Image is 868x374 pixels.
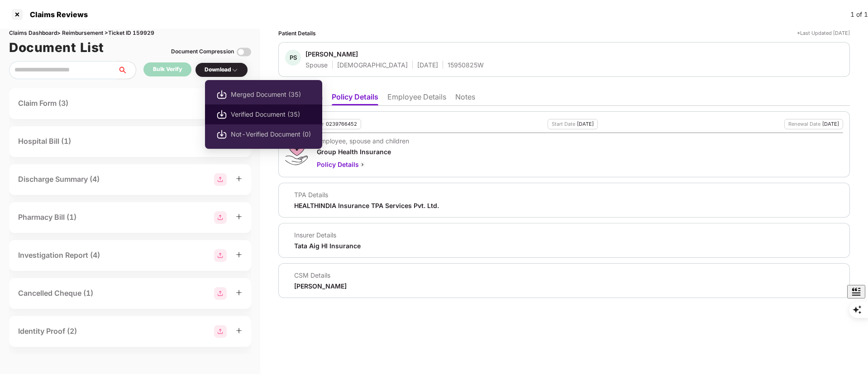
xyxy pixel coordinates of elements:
[236,327,242,334] span: plus
[18,326,77,337] div: Identity Proof (2)
[317,137,409,145] div: Employee, spouse and children
[359,161,366,168] img: svg+xml;base64,PHN2ZyBpZD0iQmFjay0yMHgyMCIgeG1sbnM9Imh0dHA6Ly93d3cudzMub3JnLzIwMDAvc3ZnIiB3aWR0aD...
[236,175,242,182] span: plus
[18,288,93,299] div: Cancelled Cheque (1)
[231,109,311,119] span: Verified Document (35)
[24,10,88,19] div: Claims Reviews
[822,121,839,127] div: [DATE]
[216,109,227,120] img: svg+xml;base64,PHN2ZyBpZD0iRG93bmxvYWQtMjB4MjAiIHhtbG5zPSJodHRwOi8vd3d3LnczLm9yZy8yMDAwL3N2ZyIgd2...
[231,129,311,139] span: Not-Verified Document (0)
[797,29,850,38] div: *Last Updated [DATE]
[231,66,238,74] img: svg+xml;base64,PHN2ZyBpZD0iRHJvcGRvd24tMzJ4MzIiIHhtbG5zPSJodHRwOi8vd3d3LnczLm9yZy8yMDAwL3N2ZyIgd2...
[18,98,68,109] div: Claim Form (3)
[216,89,227,100] img: svg+xml;base64,PHN2ZyBpZD0iRG93bmxvYWQtMjB4MjAiIHhtbG5zPSJodHRwOi8vd3d3LnczLm9yZy8yMDAwL3N2ZyIgd2...
[294,282,347,290] div: [PERSON_NAME]
[332,92,378,105] li: Policy Details
[117,61,136,79] button: search
[448,61,484,69] div: 15950825W
[214,325,227,338] img: svg+xml;base64,PHN2ZyBpZD0iR3JvdXBfMjg4MTMiIGRhdGEtbmFtZT0iR3JvdXAgMjg4MTMiIHhtbG5zPSJodHRwOi8vd3...
[850,9,868,19] div: 1 of 1
[216,129,227,140] img: svg+xml;base64,PHN2ZyBpZD0iRG93bmxvYWQtMjB4MjAiIHhtbG5zPSJodHRwOi8vd3d3LnczLm9yZy8yMDAwL3N2ZyIgd2...
[236,251,242,258] span: plus
[18,136,71,147] div: Hospital Bill (1)
[171,47,234,56] div: Document Compression
[18,250,100,261] div: Investigation Report (4)
[9,29,251,38] div: Claims Dashboard > Reimbursement > Ticket ID 159929
[285,50,301,66] div: PS
[9,38,104,57] h1: Document List
[153,65,182,74] div: Bulk Verify
[305,61,328,69] div: Spouse
[305,50,358,58] div: [PERSON_NAME]
[387,92,446,105] li: Employee Details
[577,121,594,127] div: [DATE]
[417,61,438,69] div: [DATE]
[788,121,820,127] div: Renewal Date
[326,121,357,127] div: 0239766452
[317,160,409,170] div: Policy Details
[337,61,408,69] div: [DEMOGRAPHIC_DATA]
[237,45,251,59] img: svg+xml;base64,PHN2ZyBpZD0iVG9nZ2xlLTMyeDMyIiB4bWxucz0iaHR0cDovL3d3dy53My5vcmcvMjAwMC9zdmciIHdpZH...
[294,271,347,279] div: CSM Details
[117,66,136,74] span: search
[236,289,242,296] span: plus
[236,213,242,220] span: plus
[231,90,311,99] span: Merged Document (35)
[214,249,227,262] img: svg+xml;base64,PHN2ZyBpZD0iR3JvdXBfMjg4MTMiIGRhdGEtbmFtZT0iR3JvdXAgMjg4MTMiIHhtbG5zPSJodHRwOi8vd3...
[294,231,361,239] div: Insurer Details
[294,190,439,199] div: TPA Details
[317,147,409,156] div: Group Health Insurance
[214,287,227,300] img: svg+xml;base64,PHN2ZyBpZD0iR3JvdXBfMjg4MTMiIGRhdGEtbmFtZT0iR3JvdXAgMjg4MTMiIHhtbG5zPSJodHRwOi8vd3...
[205,66,238,74] div: Download
[455,92,475,105] li: Notes
[278,29,316,38] div: Patient Details
[552,121,575,127] div: Start Date
[214,211,227,224] img: svg+xml;base64,PHN2ZyBpZD0iR3JvdXBfMjg4MTMiIGRhdGEtbmFtZT0iR3JvdXAgMjg4MTMiIHhtbG5zPSJodHRwOi8vd3...
[18,174,100,185] div: Discharge Summary (4)
[18,212,76,223] div: Pharmacy Bill (1)
[214,173,227,186] img: svg+xml;base64,PHN2ZyBpZD0iR3JvdXBfMjg4MTMiIGRhdGEtbmFtZT0iR3JvdXAgMjg4MTMiIHhtbG5zPSJodHRwOi8vd3...
[294,241,361,250] div: Tata Aig HI Insurance
[294,201,439,210] div: HEALTHINDIA Insurance TPA Services Pvt. Ltd.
